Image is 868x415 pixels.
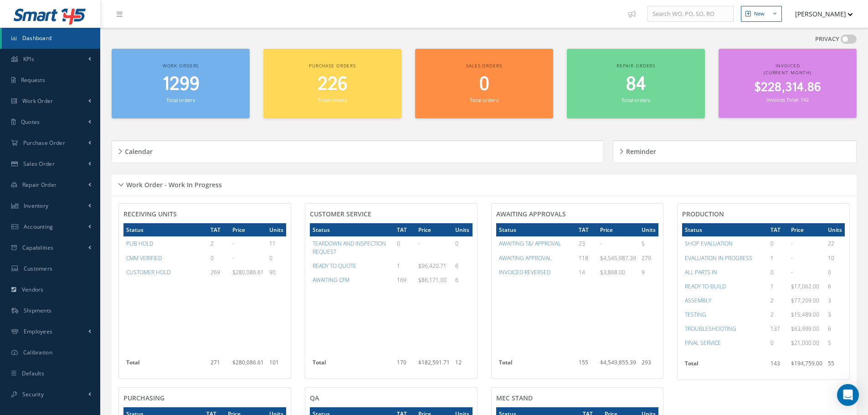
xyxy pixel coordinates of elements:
[318,72,348,97] span: 226
[452,273,472,287] td: 6
[685,268,717,276] a: ALL PARTS IN
[685,325,736,333] a: TROUBLESHOOTING
[768,357,788,375] td: 143
[112,49,250,118] a: Work orders 1299 Total orders
[452,223,472,236] th: Units
[639,265,658,279] td: 9
[22,369,44,377] span: Defaults
[232,254,234,262] span: -
[232,268,264,276] span: $280,086.61
[768,336,788,350] td: 0
[123,178,222,189] h5: Work Order - Work In Progress
[24,202,49,210] span: Inventory
[22,390,44,398] span: Security
[123,210,286,218] h4: RECEIVING UNITS
[126,254,162,262] a: CMM VERIFIED
[576,251,597,265] td: 118
[21,118,40,126] span: Quotes
[639,251,658,265] td: 279
[22,286,44,293] span: Vendors
[21,76,45,84] span: Requests
[825,223,845,236] th: Units
[682,223,767,236] th: Status
[567,49,705,118] a: Repair orders 84 Total orders
[2,28,100,49] a: Dashboard
[415,49,553,118] a: Sales orders 0 Total orders
[232,359,264,366] span: $280,086.61
[310,395,473,402] h4: QA
[766,96,808,103] small: Invoices Total: 142
[23,139,65,147] span: Purchase Order
[166,97,195,103] small: Total orders
[230,223,267,236] th: Price
[791,297,819,304] span: $77,209.00
[310,356,394,374] th: Total
[825,265,845,279] td: 0
[123,395,286,402] h4: PURCHASING
[232,240,234,247] span: -
[791,240,793,247] span: -
[496,356,576,374] th: Total
[837,384,859,406] div: Open Intercom Messenger
[208,236,230,251] td: 2
[623,145,656,156] h5: Reminder
[576,356,597,374] td: 155
[576,236,597,251] td: 23
[626,72,646,97] span: 84
[310,210,473,218] h4: CUSTOMER SERVICE
[208,356,230,374] td: 271
[267,356,286,374] td: 101
[418,240,420,247] span: -
[452,236,472,258] td: 0
[825,336,845,350] td: 5
[576,223,597,236] th: TAT
[123,356,208,374] th: Total
[208,223,230,236] th: TAT
[267,223,286,236] th: Units
[394,356,416,374] td: 170
[416,223,452,236] th: Price
[791,268,793,276] span: -
[815,35,839,44] label: PRIVACY
[754,10,765,18] div: New
[162,72,200,97] span: 1299
[22,97,53,105] span: Work Order
[122,145,153,156] h5: Calendar
[768,279,788,293] td: 1
[597,223,639,236] th: Price
[682,210,845,218] h4: PRODUCTION
[825,279,845,293] td: 6
[496,223,576,236] th: Status
[576,265,597,279] td: 14
[163,62,199,69] span: Work orders
[267,265,286,279] td: 90
[24,265,53,272] span: Customers
[768,236,788,251] td: 0
[208,265,230,279] td: 269
[496,210,659,218] h4: AWAITING APPROVALS
[768,223,788,236] th: TAT
[23,55,34,63] span: KPIs
[267,236,286,251] td: 11
[685,240,733,247] a: SHOP EVALUATION
[418,262,447,270] span: $96,420.71
[768,307,788,322] td: 2
[394,236,416,258] td: 0
[22,244,54,251] span: Capabilities
[768,265,788,279] td: 0
[394,273,416,287] td: 169
[126,268,170,276] a: CUSTOMER HOLD
[23,160,55,168] span: Sales Order
[639,223,658,236] th: Units
[616,62,655,69] span: Repair orders
[24,328,53,335] span: Employees
[825,307,845,322] td: 3
[22,34,52,42] span: Dashboard
[123,223,208,236] th: Status
[22,181,57,189] span: Repair Order
[791,311,819,318] span: $15,489.00
[452,356,472,374] td: 12
[768,322,788,336] td: 137
[313,276,349,284] a: AWAITING CFM
[499,268,550,276] a: INVOICED REVERSED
